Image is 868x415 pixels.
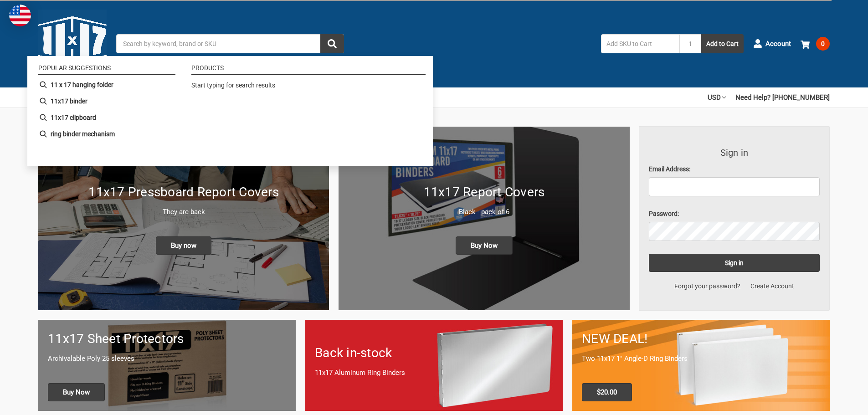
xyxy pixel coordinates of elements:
a: Create Account [745,282,799,291]
b: 11x17 clipboard [51,113,96,123]
iframe: Google Customer Reviews [793,390,868,415]
a: Account [753,32,791,56]
p: They are back [48,207,319,217]
input: Search by keyword, brand or SKU [116,34,344,53]
h3: Sign in [649,146,820,159]
a: Need Help? [PHONE_NUMBER] [735,87,830,108]
span: Buy Now [48,383,105,401]
b: ring binder mechanism [51,129,115,139]
p: 11x17 Aluminum Ring Binders [315,368,553,378]
p: Two 11x17 1" Angle-D Ring Binders [582,354,820,364]
a: 11x17 sheet protectors 11x17 Sheet Protectors Archivalable Poly 25 sleeves Buy Now [38,320,296,410]
span: Account [765,39,791,49]
img: 11x17 Report Covers [339,127,629,310]
a: 11x17 Report Covers 11x17 Report Covers Black - pack of 6 Buy Now [339,127,629,310]
a: New 11x17 Pressboard Binders 11x17 Pressboard Report Covers They are back Buy now [38,127,329,310]
label: Password: [649,209,820,219]
li: 11 x 17 hanging folder [35,77,179,93]
a: Forgot your password? [669,282,745,291]
span: Buy now [156,236,211,255]
li: ring binder mechanism [35,126,179,142]
h1: Back in-stock [315,343,553,363]
b: 11 x 17 hanging folder [51,80,113,90]
a: USD [708,87,726,108]
span: Buy Now [456,236,513,255]
span: 0 [816,37,830,51]
li: Products [191,65,426,75]
img: duty and tax information for United States [9,5,31,26]
li: Popular suggestions [38,65,175,75]
div: Instant Search Results [27,56,433,166]
img: 11x17.com [38,10,107,78]
b: 11x17 binder [51,97,87,106]
p: Black - pack of 6 [348,207,620,217]
h1: 11x17 Pressboard Report Covers [48,183,319,202]
a: 11x17 Binder 2-pack only $20.00 NEW DEAL! Two 11x17 1" Angle-D Ring Binders $20.00 [572,320,830,410]
h1: NEW DEAL! [582,329,820,348]
div: Start typing for search results [191,81,421,95]
p: Archivalable Poly 25 sleeves [48,354,286,364]
li: 11x17 binder [35,93,179,109]
h1: 11x17 Sheet Protectors [48,329,286,348]
h1: 11x17 Report Covers [348,183,620,202]
button: Add to Cart [701,34,744,53]
a: 0 [801,32,830,56]
a: Back in-stock 11x17 Aluminum Ring Binders [305,320,563,410]
label: Email Address: [649,164,820,174]
input: Sign in [649,254,820,272]
span: $20.00 [582,383,632,401]
li: 11x17 clipboard [35,109,179,126]
input: Add SKU to Cart [601,34,679,53]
